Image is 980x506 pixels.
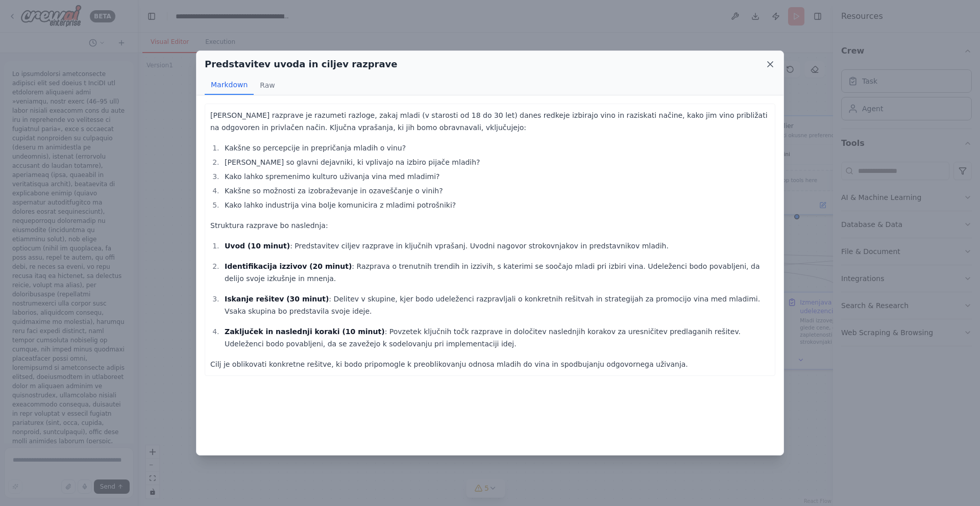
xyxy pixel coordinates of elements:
[225,325,770,350] p: : Povzetek ključnih točk razprave in določitev naslednjih korakov za uresničitev predlaganih reši...
[225,262,352,270] strong: Identifikacija izzivov (20 minut)
[254,75,281,95] button: Raw
[225,260,770,285] p: : Razprava o trenutnih trendih in izzivih, s katerimi se soočajo mladi pri izbiri vina. Udeleženc...
[210,109,770,134] p: [PERSON_NAME] razprave je razumeti razloge, zakaj mladi (v starosti od 18 do 30 let) danes redkej...
[210,358,770,370] p: Cilj je oblikovati konkretne rešitve, ki bodo pripomogle k preoblikovanju odnosa mladih do vina i...
[222,199,770,211] li: Kako lahko industrija vina bolje komunicira z mladimi potrošniki?
[225,293,770,317] p: : Delitev v skupine, kjer bodo udeleženci razpravljali o konkretnih rešitvah in strategijah za pr...
[225,327,385,336] strong: Zaključek in naslednji koraki (10 minut)
[222,142,770,154] li: Kakšne so percepcije in prepričanja mladih o vinu?
[222,185,770,197] li: Kakšne so možnosti za izobraževanje in ozaveščanje o vinih?
[222,170,770,183] li: Kako lahko spremenimo kulturo uživanja vina med mladimi?
[205,57,398,71] h2: Predstavitev uvoda in ciljev razprave
[222,156,770,168] li: [PERSON_NAME] so glavni dejavniki, ki vplivajo na izbiro pijače mladih?
[225,240,770,252] p: : Predstavitev ciljev razprave in ključnih vprašanj. Uvodni nagovor strokovnjakov in predstavniko...
[210,219,770,232] p: Struktura razprave bo naslednja:
[225,295,329,303] strong: Iskanje rešitev (30 minut)
[225,242,290,250] strong: Uvod (10 minut)
[205,75,254,95] button: Markdown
